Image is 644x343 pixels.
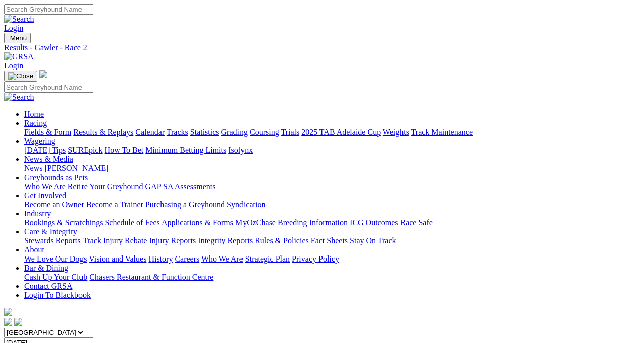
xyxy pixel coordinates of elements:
[4,33,31,43] button: Toggle navigation
[350,236,396,245] a: Stay On Track
[4,4,93,15] input: Search
[145,146,226,154] a: Minimum Betting Limits
[105,218,159,227] a: Schedule of Fees
[411,128,473,136] a: Track Maintenance
[145,200,225,209] a: Purchasing a Greyhound
[24,128,71,136] a: Fields & Form
[105,146,144,154] a: How To Bet
[24,245,44,254] a: About
[24,273,640,282] div: Bar & Dining
[24,128,640,137] div: Racing
[24,200,640,209] div: Get Involved
[24,227,77,236] a: Care & Integrity
[24,218,640,227] div: Industry
[4,308,12,316] img: logo-grsa-white.png
[4,318,12,326] img: facebook.svg
[228,146,253,154] a: Isolynx
[301,128,381,136] a: 2025 TAB Adelaide Cup
[190,128,219,136] a: Statistics
[350,218,398,227] a: ICG Outcomes
[235,218,276,227] a: MyOzChase
[68,182,143,191] a: Retire Your Greyhound
[24,182,66,191] a: Who We Are
[24,291,91,299] a: Login To Blackbook
[24,173,88,182] a: Greyhounds as Pets
[383,128,409,136] a: Weights
[89,273,213,281] a: Chasers Restaurant & Function Centre
[24,146,66,154] a: [DATE] Tips
[24,182,640,191] div: Greyhounds as Pets
[44,164,108,173] a: [PERSON_NAME]
[89,254,146,263] a: Vision and Values
[8,72,33,80] img: Close
[24,110,44,118] a: Home
[24,191,66,200] a: Get Involved
[24,200,84,209] a: Become an Owner
[250,128,279,136] a: Coursing
[149,236,196,245] a: Injury Reports
[24,254,87,263] a: We Love Our Dogs
[175,254,199,263] a: Careers
[86,200,143,209] a: Become a Trainer
[39,70,47,78] img: logo-grsa-white.png
[24,146,640,155] div: Wagering
[135,128,165,136] a: Calendar
[167,128,188,136] a: Tracks
[68,146,102,154] a: SUREpick
[24,155,73,163] a: News & Media
[245,254,290,263] a: Strategic Plan
[4,52,34,61] img: GRSA
[24,164,640,173] div: News & Media
[221,128,248,136] a: Grading
[148,254,173,263] a: History
[24,254,640,264] div: About
[83,236,147,245] a: Track Injury Rebate
[201,254,243,263] a: Who We Are
[162,218,233,227] a: Applications & Forms
[227,200,265,209] a: Syndication
[4,61,23,70] a: Login
[24,164,42,173] a: News
[24,236,80,245] a: Stewards Reports
[4,93,34,102] img: Search
[4,43,640,52] a: Results - Gawler - Race 2
[24,119,47,127] a: Racing
[24,282,72,290] a: Contact GRSA
[4,71,37,82] button: Toggle navigation
[24,218,103,227] a: Bookings & Scratchings
[73,128,133,136] a: Results & Replays
[24,209,51,218] a: Industry
[24,137,55,145] a: Wagering
[311,236,348,245] a: Fact Sheets
[4,15,34,24] img: Search
[198,236,253,245] a: Integrity Reports
[24,236,640,245] div: Care & Integrity
[278,218,348,227] a: Breeding Information
[24,264,68,272] a: Bar & Dining
[4,24,23,32] a: Login
[14,318,22,326] img: twitter.svg
[145,182,216,191] a: GAP SA Assessments
[400,218,432,227] a: Race Safe
[4,82,93,93] input: Search
[292,254,339,263] a: Privacy Policy
[24,273,87,281] a: Cash Up Your Club
[10,34,27,42] span: Menu
[255,236,309,245] a: Rules & Policies
[281,128,299,136] a: Trials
